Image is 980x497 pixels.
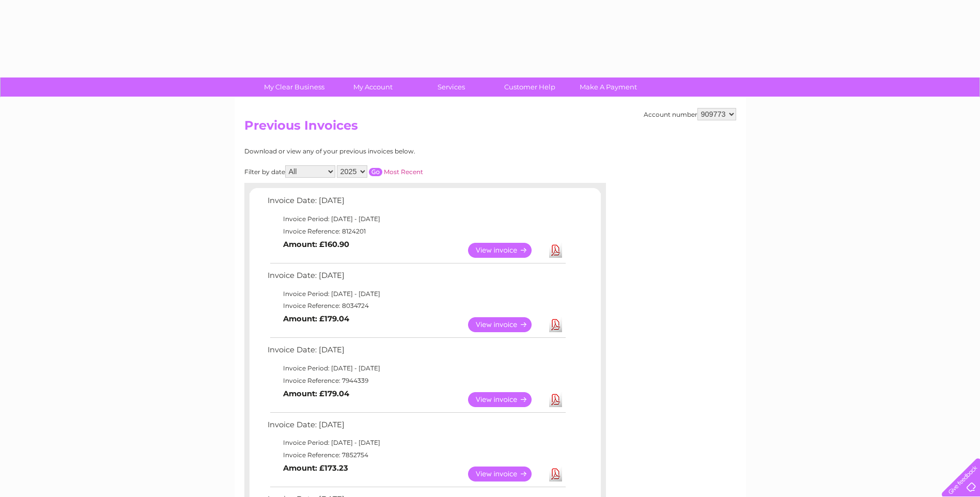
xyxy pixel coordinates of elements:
[468,392,544,407] a: View
[549,392,562,407] a: Download
[265,343,567,362] td: Invoice Date: [DATE]
[283,240,349,249] b: Amount: £160.90
[549,243,562,258] a: Download
[244,148,516,155] div: Download or view any of your previous invoices below.
[283,314,349,323] b: Amount: £179.04
[265,449,567,461] td: Invoice Reference: 7852754
[265,194,567,213] td: Invoice Date: [DATE]
[244,118,736,138] h2: Previous Invoices
[265,213,567,225] td: Invoice Period: [DATE] - [DATE]
[549,317,562,332] a: Download
[409,77,494,97] a: Services
[487,77,572,97] a: Customer Help
[468,317,544,332] a: View
[252,77,337,97] a: My Clear Business
[384,168,423,176] a: Most Recent
[566,77,651,97] a: Make A Payment
[265,437,567,449] td: Invoice Period: [DATE] - [DATE]
[265,362,567,375] td: Invoice Period: [DATE] - [DATE]
[265,300,567,312] td: Invoice Reference: 8034724
[468,243,544,258] a: View
[265,288,567,300] td: Invoice Period: [DATE] - [DATE]
[549,467,562,482] a: Download
[283,463,348,473] b: Amount: £173.23
[265,418,567,437] td: Invoice Date: [DATE]
[265,269,567,288] td: Invoice Date: [DATE]
[265,225,567,238] td: Invoice Reference: 8124201
[283,389,349,398] b: Amount: £179.04
[265,375,567,387] td: Invoice Reference: 7944339
[468,467,544,482] a: View
[244,165,516,178] div: Filter by date
[330,77,415,97] a: My Account
[644,108,736,120] div: Account number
